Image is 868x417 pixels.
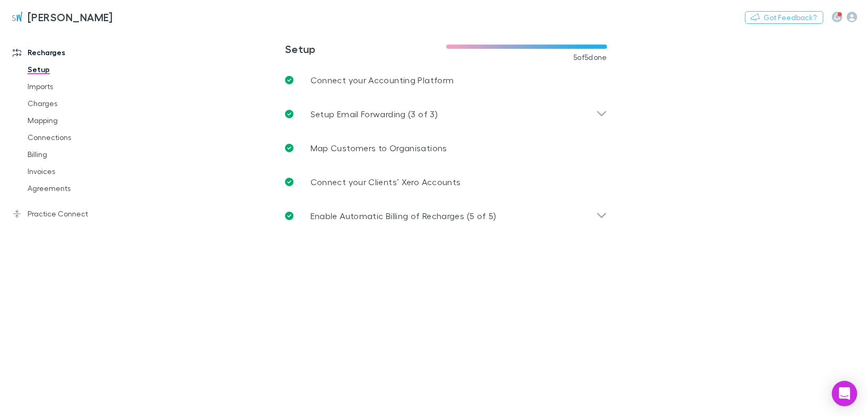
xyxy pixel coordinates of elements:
[17,61,139,78] a: Setup
[277,199,616,233] div: Enable Automatic Billing of Recharges (5 of 5)
[17,112,139,129] a: Mapping
[17,95,139,112] a: Charges
[17,163,139,180] a: Invoices
[2,44,139,61] a: Recharges
[277,63,616,97] a: Connect your Accounting Platform
[745,11,823,24] button: Got Feedback?
[832,381,857,406] div: Open Intercom Messenger
[277,131,616,165] a: Map Customers to Organisations
[311,142,447,154] p: Map Customers to Organisations
[11,11,23,23] img: Sinclair Wilson's Logo
[573,53,607,62] span: 5 of 5 done
[277,165,616,199] a: Connect your Clients’ Xero Accounts
[17,78,139,95] a: Imports
[4,4,119,30] a: [PERSON_NAME]
[311,210,497,222] p: Enable Automatic Billing of Recharges (5 of 5)
[285,42,446,55] h3: Setup
[311,108,438,120] p: Setup Email Forwarding (3 of 3)
[311,74,454,86] p: Connect your Accounting Platform
[277,97,616,131] div: Setup Email Forwarding (3 of 3)
[2,205,139,222] a: Practice Connect
[28,11,113,23] h3: [PERSON_NAME]
[17,180,139,197] a: Agreements
[17,129,139,146] a: Connections
[17,146,139,163] a: Billing
[311,176,461,188] p: Connect your Clients’ Xero Accounts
